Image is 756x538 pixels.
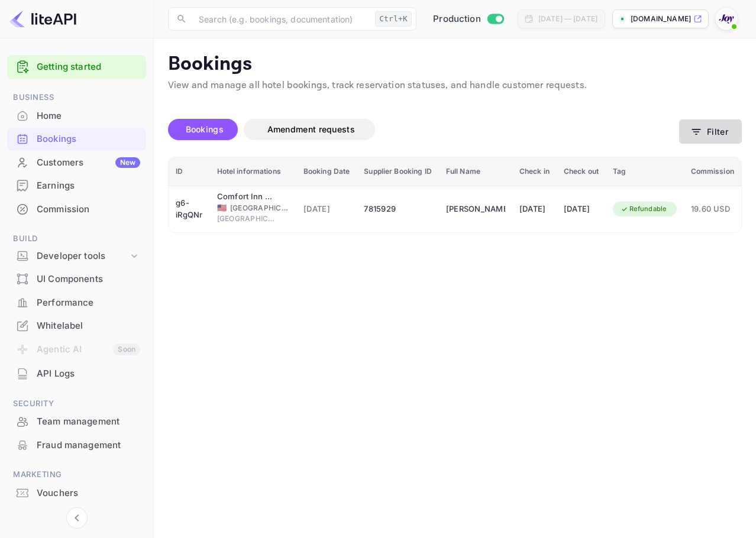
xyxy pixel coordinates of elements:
p: View and manage all hotel bookings, track reservation statuses, and handle customer requests. [168,79,742,93]
div: Team management [37,415,140,429]
a: Home [7,105,146,127]
div: Vouchers [37,487,140,500]
div: Earnings [37,179,140,193]
div: API Logs [37,367,140,381]
div: Refundable [613,202,674,216]
th: ID [169,157,210,186]
button: Collapse navigation [66,507,88,529]
div: Comfort Inn & Suites Cambridge [217,191,276,203]
a: Getting started [37,60,140,74]
div: Commission [37,203,140,216]
div: Performance [37,296,140,310]
div: Team management [7,410,146,433]
span: Amendment requests [267,124,355,134]
span: [GEOGRAPHIC_DATA] [230,203,289,213]
div: Developer tools [37,249,128,263]
span: 19.60 USD [691,203,734,216]
th: Check in [512,157,557,186]
div: New [115,157,140,168]
div: Developer tools [7,246,146,267]
div: API Logs [7,362,146,385]
span: Security [7,397,146,410]
span: Build [7,232,146,245]
div: Commission [7,198,146,221]
div: g6-iRgQNr [176,200,203,219]
a: UI Components [7,268,146,290]
div: UI Components [7,268,146,291]
div: Elizabeth Komives [446,200,505,219]
input: Search (e.g. bookings, documentation) [192,7,370,31]
a: Performance [7,291,146,313]
div: account-settings tabs [168,119,679,140]
th: Full Name [439,157,512,186]
div: [DATE] — [DATE] [538,14,597,24]
span: Production [433,12,481,26]
th: Commission [684,157,741,186]
span: Marketing [7,468,146,481]
div: Performance [7,291,146,315]
div: Whitelabel [7,315,146,338]
a: Vouchers [7,482,146,504]
a: Fraud management [7,434,146,456]
div: Fraud management [37,439,140,452]
div: Vouchers [7,482,146,505]
th: Tag [606,157,684,186]
th: Supplier Booking ID [357,157,438,186]
div: CustomersNew [7,151,146,174]
a: CustomersNew [7,151,146,173]
div: Ctrl+K [375,11,412,27]
span: United States of America [217,204,227,212]
p: Bookings [168,53,742,76]
a: Whitelabel [7,315,146,336]
a: Earnings [7,174,146,196]
div: [DATE] [519,200,550,219]
a: Commission [7,198,146,220]
span: Bookings [186,124,224,134]
th: Hotel informations [210,157,296,186]
div: Home [7,105,146,128]
a: Bookings [7,128,146,150]
th: Check out [557,157,606,186]
div: UI Components [37,273,140,286]
img: With Joy [717,9,736,28]
div: Home [37,109,140,123]
div: Switch to Sandbox mode [428,12,508,26]
div: Whitelabel [37,319,140,333]
a: Team management [7,410,146,432]
div: Bookings [7,128,146,151]
button: Filter [679,119,742,144]
span: Business [7,91,146,104]
div: Fraud management [7,434,146,457]
span: [GEOGRAPHIC_DATA] [217,213,276,224]
div: Getting started [7,55,146,79]
div: Earnings [7,174,146,197]
div: Customers [37,156,140,170]
a: API Logs [7,362,146,384]
div: 7815929 [364,200,431,219]
div: Bookings [37,132,140,146]
p: [DOMAIN_NAME] [631,14,691,24]
div: [DATE] [564,200,599,219]
span: [DATE] [303,203,350,216]
img: LiteAPI logo [9,9,76,28]
th: Booking Date [296,157,357,186]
